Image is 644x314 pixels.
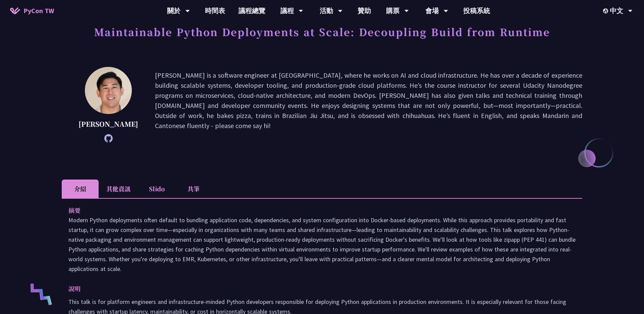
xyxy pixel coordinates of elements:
a: PyCon TW [3,2,61,19]
span: PyCon TW [23,6,54,16]
img: Justin Lee [85,67,132,114]
p: [PERSON_NAME] is a software engineer at [GEOGRAPHIC_DATA], where he works on AI and cloud infrast... [155,70,582,139]
p: [PERSON_NAME] [78,119,138,129]
li: Slido [138,180,175,198]
p: Modern Python deployments often default to bundling application code, dependencies, and system co... [68,215,576,274]
img: Locale Icon [603,8,610,13]
li: 共筆 [175,180,212,198]
h1: Maintainable Python Deployments at Scale: Decoupling Build from Runtime [94,22,550,42]
li: 其他資訊 [99,180,138,198]
p: 摘要 [68,205,562,215]
p: 說明 [68,284,562,293]
img: Home icon of PyCon TW 2025 [10,7,20,14]
li: 介紹 [62,180,99,198]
